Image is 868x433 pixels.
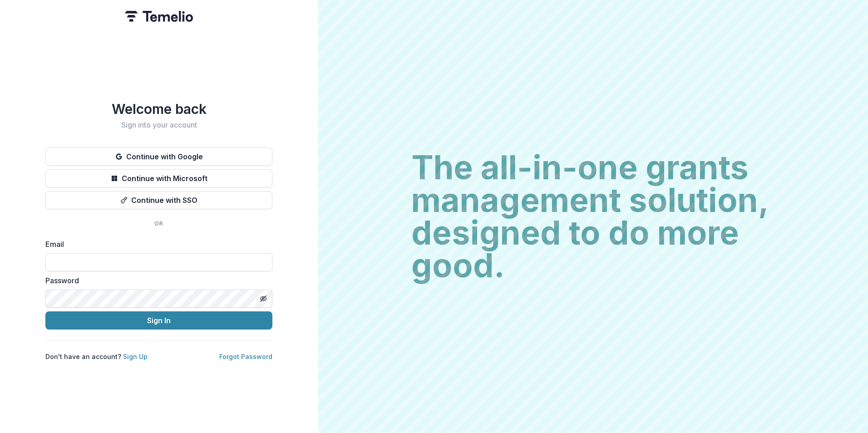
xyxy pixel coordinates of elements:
button: Continue with Microsoft [45,169,272,187]
button: Continue with Google [45,148,272,166]
label: Email [45,239,267,250]
img: Temelio [125,11,193,22]
p: Don't have an account? [45,352,148,361]
button: Toggle password visibility [256,291,271,306]
a: Forgot Password [219,353,272,360]
h2: Sign into your account [45,121,272,129]
a: Sign Up [123,353,148,360]
button: Sign In [45,311,272,330]
label: Password [45,275,267,286]
h1: Welcome back [45,101,272,117]
button: Continue with SSO [45,191,272,209]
